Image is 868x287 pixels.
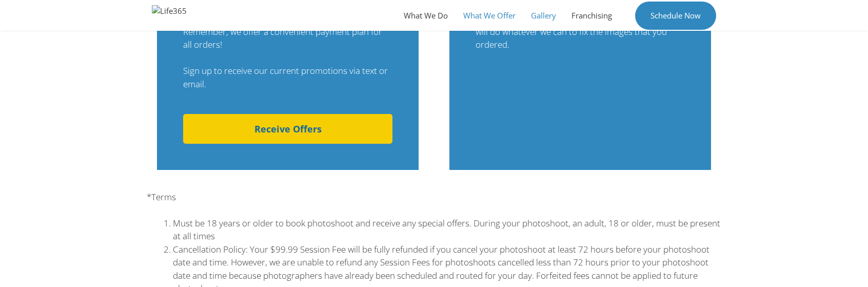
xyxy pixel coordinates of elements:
[183,114,392,144] a: Receive Offers
[635,2,716,30] a: Schedule Now
[183,64,392,90] p: Sign up to receive our current promotions via text or email.
[147,190,721,204] p: *Terms
[254,124,322,133] span: Receive Offers
[173,217,721,243] li: Must be 18 years or older to book photoshoot and receive any special offers. During your photosho...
